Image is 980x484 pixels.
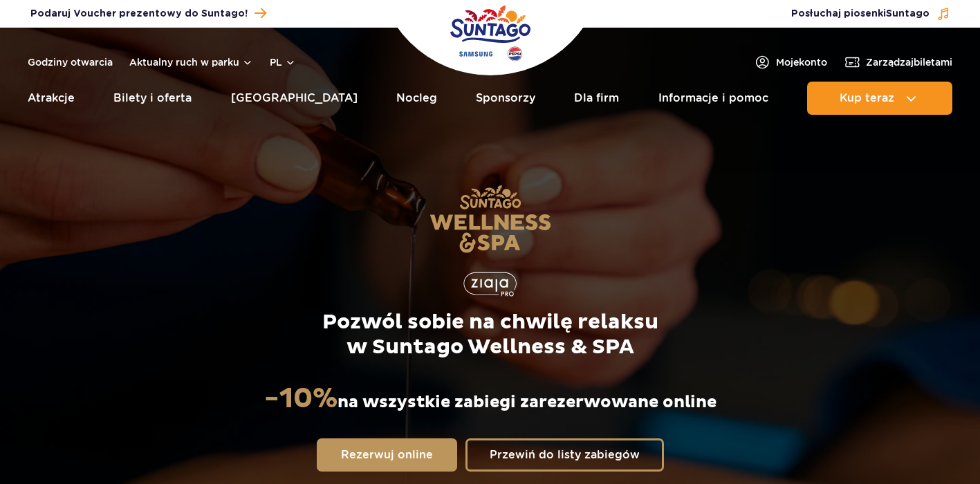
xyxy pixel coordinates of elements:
[30,7,248,21] span: Podaruj Voucher prezentowy do Suntago!
[465,438,664,472] a: Przewiń do listy zabiegów
[231,82,358,115] a: [GEOGRAPHIC_DATA]
[658,82,768,115] a: Informacje i pomoc
[28,82,75,115] a: Atrakcje
[840,92,894,104] span: Kup teraz
[113,82,192,115] a: Bilety i oferta
[129,57,253,68] button: Aktualny ruch w parku
[886,9,930,19] span: Suntago
[429,185,551,253] img: Suntago Wellness & SPA
[807,82,952,115] button: Kup teraz
[844,54,952,71] a: Zarządzajbiletami
[264,310,716,360] p: Pozwól sobie na chwilę relaksu w Suntago Wellness & SPA
[264,382,716,416] p: na wszystkie zabiegi zarezerwowane online
[317,438,457,472] a: Rezerwuj online
[341,449,433,460] span: Rezerwuj online
[264,382,338,416] strong: -10%
[754,54,827,71] a: Mojekonto
[574,82,619,115] a: Dla firm
[476,82,535,115] a: Sponsorzy
[866,55,952,69] span: Zarządzaj biletami
[490,449,640,460] span: Przewiń do listy zabiegów
[791,7,930,21] span: Posłuchaj piosenki
[30,4,266,23] a: Podaruj Voucher prezentowy do Suntago!
[791,7,950,21] button: Posłuchaj piosenkiSuntago
[396,82,437,115] a: Nocleg
[776,55,827,69] span: Moje konto
[28,55,113,69] a: Godziny otwarcia
[270,55,296,69] button: pl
